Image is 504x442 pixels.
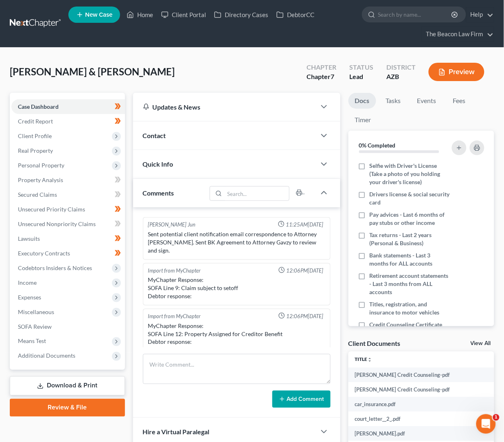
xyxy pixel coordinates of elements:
div: Chapter [307,72,336,81]
span: Titles, registration, and insurance to motor vehicles [370,300,451,317]
td: [PERSON_NAME] Credit Counseling-pdf [348,383,499,397]
span: SOFA Review [18,323,52,330]
input: Search... [224,187,289,200]
span: Expenses [18,294,41,301]
a: Review & File [10,399,125,417]
span: Executory Contracts [18,250,70,257]
a: Unsecured Nonpriority Claims [11,217,125,231]
a: Fees [446,93,472,109]
div: Chapter [307,63,336,72]
div: MyChapter Response: SOFA Line 9: Claim subject to setoff Debtor response: [148,276,325,300]
span: Lawsuits [18,235,40,242]
a: Property Analysis [11,173,125,187]
span: Additional Documents [18,352,75,359]
strong: 0% Completed [359,142,396,149]
a: SOFA Review [11,319,125,334]
span: Pay advices - Last 6 months of pay stubs or other income [370,211,451,227]
span: Client Profile [18,132,52,139]
span: Secured Claims [18,191,57,198]
div: Sent potential client notification email correspondence to Attorney [PERSON_NAME]. Sent BK Agreem... [148,230,325,255]
a: Credit Report [11,114,125,129]
a: Timer [348,112,378,128]
div: [PERSON_NAME] Jun [148,221,196,229]
div: Updates & News [143,103,306,111]
td: [PERSON_NAME] Credit Counseling-pdf [348,368,499,383]
span: Real Property [18,147,53,154]
span: Comments [143,189,174,197]
span: Codebtors Insiders & Notices [18,264,92,271]
div: Client Documents [348,339,401,348]
td: [PERSON_NAME].pdf [348,427,499,441]
td: court_letter__2_.pdf [348,412,499,427]
span: Personal Property [18,162,64,169]
td: car_insurance.pdf [348,397,499,412]
span: Credit Report [18,118,53,125]
div: MyChapter Response: SOFA Line 12: Property Assigned for Creditor Benefit Debtor response: [148,322,325,346]
a: Secured Claims [11,187,125,202]
input: Search by name... [378,7,453,22]
span: 11:25AM[DATE] [286,221,324,229]
span: 12:06PM[DATE] [287,267,324,275]
span: Tax returns - Last 2 years (Personal & Business) [370,231,451,247]
a: View All [471,341,491,347]
span: Hire a Virtual Paralegal [143,428,210,436]
div: Status [349,63,373,72]
span: Contact [143,132,166,139]
span: Bank statements - Last 3 months for ALL accounts [370,251,451,268]
span: 1 [493,414,500,421]
button: Add Comment [272,391,331,408]
a: Tasks [379,93,408,109]
button: Preview [429,63,484,81]
div: Import from MyChapter [148,267,201,275]
a: The Beacon Law Firm [422,27,494,42]
a: Unsecured Priority Claims [11,202,125,217]
span: Income [18,279,37,286]
a: Events [411,93,443,109]
span: Selfie with Driver's License (Take a photo of you holding your driver's license) [370,162,451,186]
span: Retirement account statements - Last 3 months from ALL accounts [370,272,451,296]
span: Miscellaneous [18,308,54,315]
span: New Case [85,12,112,18]
span: [PERSON_NAME] & [PERSON_NAME] [10,66,175,77]
a: Client Portal [157,7,210,22]
a: Titleunfold_more [355,356,373,363]
a: Download & Print [10,376,125,396]
div: District [386,63,416,72]
span: Quick Info [143,160,173,168]
div: AZB [386,72,416,81]
a: Docs [348,93,376,109]
a: Lawsuits [11,231,125,246]
iframe: Intercom live chat [476,414,496,434]
a: Home [123,7,157,22]
a: Help [467,7,494,22]
a: DebtorCC [272,7,318,22]
span: Drivers license & social security card [370,190,451,207]
span: Property Analysis [18,176,63,183]
span: Case Dashboard [18,103,59,110]
span: Means Test [18,338,46,345]
div: Lead [349,72,373,81]
a: Directory Cases [210,7,272,22]
span: 12:06PM[DATE] [287,312,324,320]
div: Import from MyChapter [148,312,201,320]
a: Case Dashboard [11,99,125,114]
i: unfold_more [368,358,373,363]
span: Unsecured Priority Claims [18,206,85,213]
span: Unsecured Nonpriority Claims [18,220,96,227]
a: Executory Contracts [11,246,125,261]
span: Credit Counseling Certificate [370,321,443,329]
span: 7 [331,73,334,80]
